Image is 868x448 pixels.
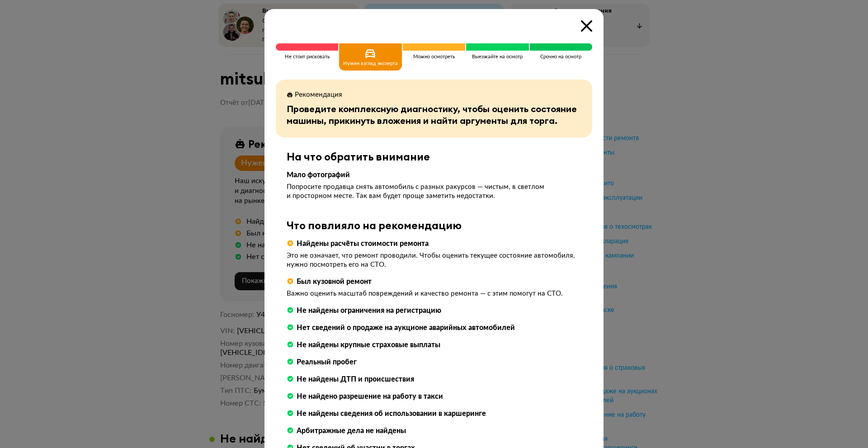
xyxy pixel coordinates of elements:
[297,306,441,316] div: Не найдены ограничения на регистрацию
[297,239,429,249] div: Найдены расчёты стоимости ремонта
[297,340,440,350] div: Не найдены крупные страховые выплаты
[276,54,338,60] div: Не стоит рисковать
[287,251,581,269] div: Это не означает, что ремонт проводили. Чтобы оценить текущее состояние автомобиля, нужно посмотре...
[297,409,486,419] div: Не найдены сведения об использовании в каршеринге
[297,391,443,401] div: Не найдено разрешение на работу в такси
[287,289,581,298] div: Важно оценить масштаб повреждений и качество ремонта — с этим помогут на СТО.
[287,170,581,180] div: Мало фотографий
[466,54,528,60] div: Выезжайте на осмотр
[287,219,581,231] div: Что повлияло на рекомендацию
[530,54,592,60] div: Срочно на осмотр
[297,357,357,367] div: Реальный пробег
[343,61,398,66] div: Нужен взгляд эксперта
[287,103,581,127] div: Проведите комплексную диагностику, чтобы оценить состояние машины, прикинуть вложения и найти арг...
[297,277,372,287] div: Был кузовной ремонт
[297,323,515,333] div: Нет сведений о продаже на аукционе аварийных автомобилей
[295,90,342,99] div: Рекомендация
[287,150,581,163] div: На что обратить внимание
[403,54,465,60] div: Можно осмотреть
[287,183,581,201] div: Попросите продавца снять автомобиль с разных ракурсов — чистым, в светлом и просторном месте. Так...
[297,426,406,436] div: Арбитражные дела не найдены
[297,374,414,384] div: Не найдены ДТП и происшествия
